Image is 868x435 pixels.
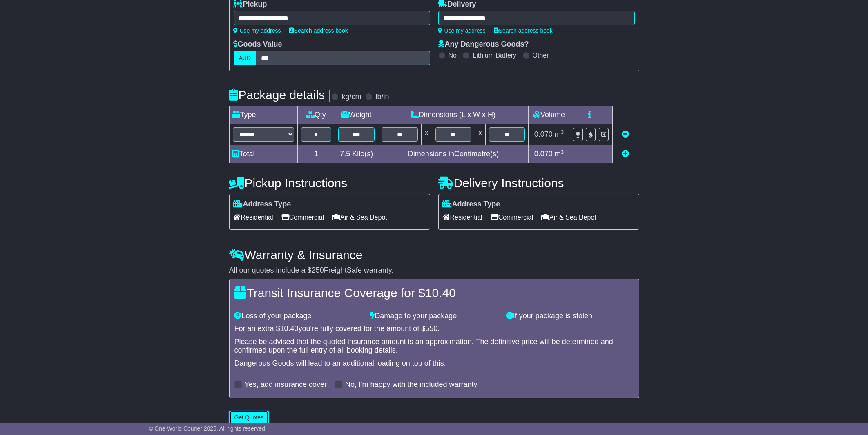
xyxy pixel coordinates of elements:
[230,312,366,321] div: Loss of your package
[280,324,299,333] span: 10.40
[312,266,324,274] span: 250
[229,411,269,425] button: Get Quotes
[421,124,432,145] td: x
[335,106,378,124] td: Weight
[425,324,437,333] span: 550
[494,27,553,34] a: Search address book
[375,93,389,102] label: lb/in
[341,93,361,102] label: kg/cm
[234,51,257,65] label: AUD
[449,51,457,59] label: No
[340,150,350,158] span: 7.5
[229,106,297,124] td: Type
[438,176,639,190] h4: Delivery Instructions
[438,40,529,49] label: Any Dangerous Goods?
[234,324,634,333] div: For an extra $ you're fully covered for the amount of $ .
[443,211,482,224] span: Residential
[366,312,502,321] div: Damage to your package
[234,337,634,355] div: Please be advised that the quoted insurance amount is an approximation. The definitive price will...
[502,312,638,321] div: If your package is stolen
[438,27,486,34] a: Use my address
[561,149,564,155] sup: 3
[281,211,324,224] span: Commercial
[345,380,478,389] label: No, I'm happy with the included warranty
[491,211,533,224] span: Commercial
[149,426,267,432] span: © One World Courier 2025. All rights reserved.
[229,145,297,163] td: Total
[297,145,335,163] td: 1
[229,88,332,102] h4: Package details |
[475,124,486,145] td: x
[229,176,430,190] h4: Pickup Instructions
[229,248,639,262] h4: Warranty & Insurance
[561,129,564,135] sup: 3
[555,130,564,138] span: m
[335,145,378,163] td: Kilo(s)
[533,51,549,59] label: Other
[622,130,629,138] a: Remove this item
[289,27,348,34] a: Search address book
[234,286,634,300] h4: Transit Insurance Coverage for $
[541,211,596,224] span: Air & Sea Depot
[555,150,564,158] span: m
[297,106,335,124] td: Qty
[234,359,634,368] div: Dangerous Goods will lead to an additional loading on top of this.
[234,27,281,34] a: Use my address
[378,106,529,124] td: Dimensions (L x W x H)
[443,200,500,209] label: Address Type
[529,106,569,124] td: Volume
[534,150,553,158] span: 0.070
[234,211,273,224] span: Residential
[332,211,387,224] span: Air & Sea Depot
[229,266,639,275] div: All our quotes include a $ FreightSafe warranty.
[425,286,456,300] span: 10.40
[234,200,291,209] label: Address Type
[622,150,629,158] a: Add new item
[245,380,327,389] label: Yes, add insurance cover
[473,51,516,59] label: Lithium Battery
[378,145,529,163] td: Dimensions in Centimetre(s)
[534,130,553,138] span: 0.070
[234,40,282,49] label: Goods Value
